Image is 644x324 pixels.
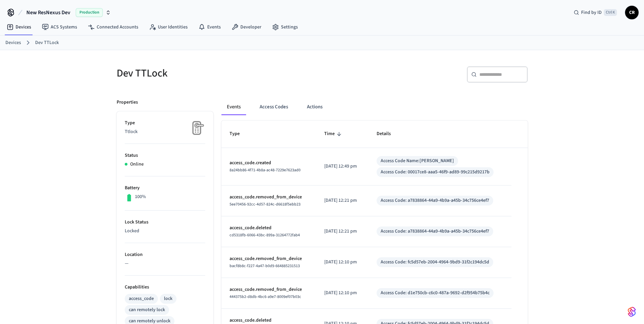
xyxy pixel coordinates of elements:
button: CR [625,6,639,19]
button: Events [221,99,246,115]
p: Properties [117,99,138,106]
p: [DATE] 12:10 pm [324,289,360,297]
a: Events [193,21,226,33]
div: Access Code: 00017ce8-aaa5-46f9-ad89-99c215d9217b [381,169,490,176]
a: Developer [226,21,267,33]
span: Ctrl K [604,9,617,16]
span: Details [377,129,400,139]
span: cd5318fb-6066-43bc-899a-31264772fab4 [230,232,300,238]
p: Location [125,251,205,258]
p: Battery [125,185,205,192]
div: Access Code: a7838864-44a9-4b9a-a45b-34c756ce4ef7 [381,228,489,235]
span: 8a24bb86-4f71-4b8a-ac48-7229e7623ad0 [230,167,301,173]
p: [DATE] 12:21 pm [324,197,360,204]
p: access_code.deleted [230,317,308,324]
a: User Identities [144,21,193,33]
div: Find by IDCtrl K [568,6,622,19]
span: Time [324,129,343,139]
span: Find by ID [581,9,602,16]
p: Lock Status [125,219,205,226]
h5: Dev TTLock [117,66,318,80]
p: access_code.removed_from_device [230,194,308,201]
span: bacf8b8c-f227-4a47-b0d9-664885231513 [230,263,300,269]
p: access_code.removed_from_device [230,255,308,262]
div: Access Code: a7838864-44a9-4b9a-a45b-34c756ce4ef7 [381,197,489,204]
span: 444375b2-d8db-4bc6-a9e7-8009ef07b03c [230,294,301,300]
p: access_code.deleted [230,224,308,232]
a: Settings [267,21,303,33]
div: Access Code: fc5d57eb-2004-4964-9bd9-31f2c194dc5d [381,259,489,266]
a: Dev TTLock [35,39,59,46]
div: lock [164,295,172,302]
p: [DATE] 12:49 pm [324,163,360,170]
div: Access Code: d1e750cb-c6c0-487a-9692-d2f954b75b4c [381,289,490,297]
p: — [125,260,205,267]
span: Type [230,129,248,139]
div: can remotely lock [129,306,165,314]
a: Connected Accounts [82,21,144,33]
p: Type [125,120,205,127]
span: 5ee70456-92cc-4d57-824c-d6618f5ebb23 [230,201,301,207]
p: Locked [125,228,205,235]
p: Capabilities [125,284,205,291]
span: Production [76,8,103,17]
button: Actions [302,99,328,115]
a: Devices [1,21,37,33]
span: CR [626,6,638,19]
p: Online [130,161,144,168]
a: ACS Systems [37,21,82,33]
img: Placeholder Lock Image [188,120,205,136]
img: SeamLogoGradient.69752ec5.svg [628,306,636,317]
button: Access Codes [254,99,293,115]
p: [DATE] 12:10 pm [324,259,360,266]
div: access_code [129,295,154,302]
p: 100% [135,193,146,200]
p: Ttlock [125,128,205,135]
div: Access Code Name: [PERSON_NAME] [381,157,454,165]
span: New ResNexus Dev [26,8,70,17]
p: [DATE] 12:21 pm [324,228,360,235]
p: access_code.created [230,159,308,167]
div: ant example [221,99,528,115]
a: Devices [5,39,21,46]
p: access_code.removed_from_device [230,286,308,293]
p: Status [125,152,205,159]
